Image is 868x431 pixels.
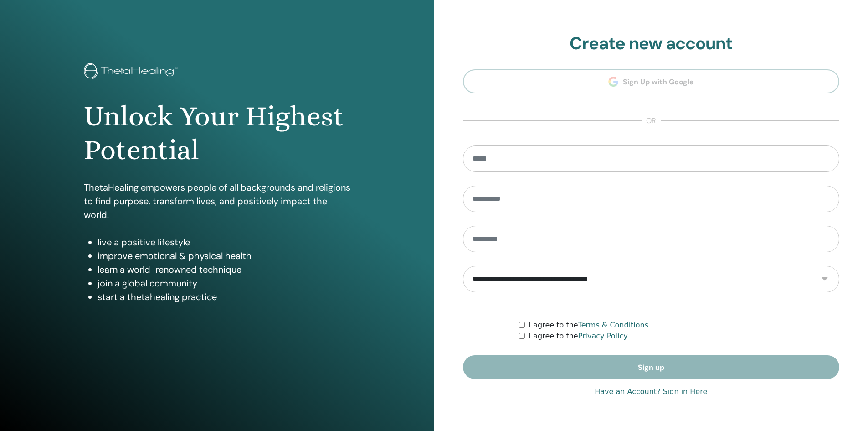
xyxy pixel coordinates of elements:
[595,386,707,397] a: Have an Account? Sign in Here
[98,249,350,263] li: improve emotional & physical health
[98,263,350,276] li: learn a world-renowned technique
[98,235,350,249] li: live a positive lifestyle
[578,321,648,329] a: Terms & Conditions
[98,276,350,290] li: join a global community
[98,290,350,304] li: start a thetahealing practice
[578,332,628,340] a: Privacy Policy
[529,320,648,331] label: I agree to the
[84,99,350,167] h1: Unlock Your Highest Potential
[529,331,627,342] label: I agree to the
[84,181,350,222] p: ThetaHealing empowers people of all backgrounds and religions to find purpose, transform lives, a...
[642,115,661,126] span: or
[463,33,840,54] h2: Create new account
